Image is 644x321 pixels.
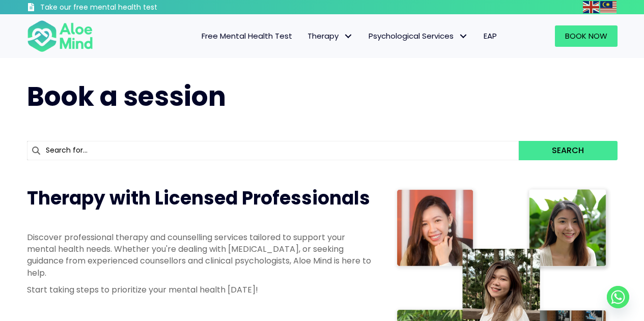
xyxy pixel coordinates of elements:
[600,1,617,13] img: ms
[40,3,212,13] h3: Take our free mental health test
[194,25,300,47] a: Free Mental Health Test
[607,286,629,308] a: Whatsapp
[27,231,373,279] p: Discover professional therapy and counselling services tailored to support your mental health nee...
[106,25,505,47] nav: Menu
[361,25,476,47] a: Psychological ServicesPsychological Services: submenu
[307,31,353,41] span: Therapy
[27,284,373,296] p: Start taking steps to prioritize your mental health [DATE]!
[476,25,505,47] a: EAP
[27,3,212,14] a: Take our free mental health test
[27,19,93,53] img: Aloe mind Logo
[27,185,370,211] span: Therapy with Licensed Professionals
[202,31,292,41] span: Free Mental Health Test
[600,1,618,13] a: Malay
[456,29,471,44] span: Psychological Services: submenu
[484,31,497,41] span: EAP
[583,1,599,13] img: en
[583,1,600,13] a: English
[519,141,617,160] button: Search
[341,29,356,44] span: Therapy: submenu
[300,25,361,47] a: TherapyTherapy: submenu
[555,25,618,47] a: Book Now
[27,78,226,115] span: Book a session
[27,141,519,160] input: Search for...
[369,31,468,41] span: Psychological Services
[565,31,607,41] span: Book Now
